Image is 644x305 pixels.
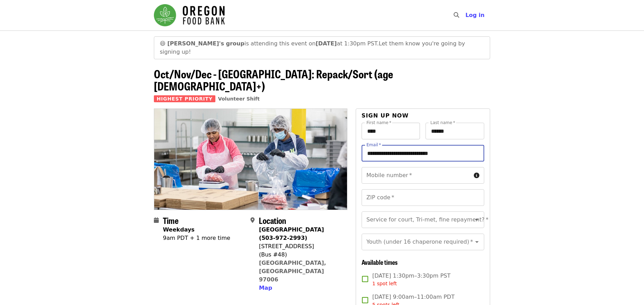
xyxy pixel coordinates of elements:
strong: Weekdays [163,226,195,233]
div: [STREET_ADDRESS] [259,242,341,251]
span: Highest Priority [154,95,215,102]
input: ZIP code [362,189,484,206]
input: Last name [426,123,484,139]
strong: [PERSON_NAME]'s group [167,40,245,47]
input: Email [362,145,484,162]
span: Location [259,214,286,226]
i: calendar icon [154,217,159,224]
strong: [DATE] [316,40,337,47]
span: 1 spot left [372,281,397,286]
a: [GEOGRAPHIC_DATA], [GEOGRAPHIC_DATA] 97006 [259,260,326,283]
span: Oct/Nov/Dec - [GEOGRAPHIC_DATA]: Repack/Sort (age [DEMOGRAPHIC_DATA]+) [154,66,393,94]
span: Time [163,214,179,226]
button: Log in [460,8,490,22]
div: (Bus #48) [259,251,341,259]
button: Map [259,284,272,292]
input: Mobile number [362,167,471,184]
i: circle-info icon [474,172,479,179]
strong: [GEOGRAPHIC_DATA] (503-972-2993) [259,226,324,241]
span: Available times [362,258,398,267]
i: map-marker-alt icon [250,217,255,224]
span: Sign up now [362,112,409,119]
input: First name [362,123,420,139]
span: is attending this event on at 1:30pm PST. [167,40,379,47]
span: grinning face emoji [160,40,166,47]
img: Oregon Food Bank - Home [154,4,225,26]
img: Oct/Nov/Dec - Beaverton: Repack/Sort (age 10+) organized by Oregon Food Bank [154,109,347,209]
input: Search [463,7,469,24]
label: Last name [430,121,455,125]
label: Email [366,143,381,147]
a: Volunteer Shift [218,96,260,102]
div: 9am PDT + 1 more time [163,234,230,242]
button: Open [472,237,482,247]
button: Open [472,215,482,225]
span: Log in [465,12,485,18]
label: First name [366,121,391,125]
span: Map [259,285,272,291]
i: search icon [454,12,459,18]
span: [DATE] 1:30pm–3:30pm PST [372,272,451,287]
